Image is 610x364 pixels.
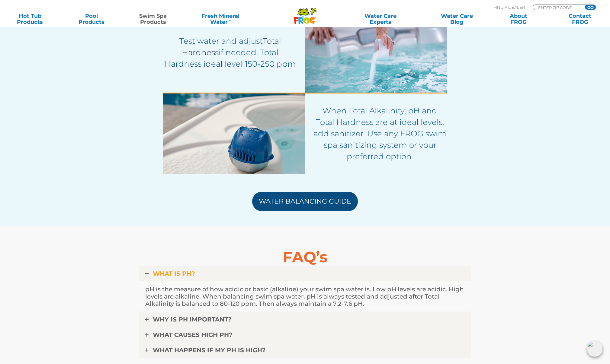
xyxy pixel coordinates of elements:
[342,13,419,25] a: Water CareExperts
[495,13,542,25] a: AboutFROG
[139,266,471,281] a: WHAT IS pH?
[153,270,195,277] span: WHAT IS pH?
[252,192,358,211] a: Water Balancing Guide
[538,5,578,10] input: Zip Code Form
[129,13,177,25] a: Swim SpaProducts
[153,331,233,338] span: WHAT CAUSES HIGH pH?
[68,13,115,25] a: PoolProducts
[163,35,297,70] p: Test water and adjust if needed. Total Hardness ideal level 150-250 ppm
[313,105,447,162] p: When Total Alkalinity, pH and Total Hardness are at ideal levels, add sanitizer. Use any FROG swi...
[139,327,471,343] a: WHAT CAUSES HIGH pH?
[587,341,603,357] img: openIcon
[139,342,471,358] a: WHAT HAPPENS IF MY pH IS HIGH?
[493,5,525,10] p: Find A Dealer
[139,249,471,266] h5: FAQ’s
[556,13,604,25] a: ContactFROG
[153,347,266,354] span: WHAT HAPPENS IF MY pH IS HIGH?
[585,5,596,10] input: GO
[228,18,231,23] sup: ∞
[182,36,281,57] a: Total Hardness
[433,13,481,25] a: Water CareBlog
[139,312,471,327] a: WHY IS pH IMPORTANT?
[6,13,54,25] a: Hot TubProducts
[163,93,305,174] img: Water Balancing Tips - HTSS Support Chemicals FROGProducts.com - FROG @ease System on Hot Tub
[153,316,232,323] span: WHY IS pH IMPORTANT?
[145,286,465,307] p: pH is the measure of how acidic or basic (alkaline) your swim spa water is. Low pH levels are aci...
[191,13,250,25] a: Fresh MineralWater∞
[305,12,447,93] img: Water Balancing Tips - HTSS Support Chemicals FROGProducts.com - FROG TruDose Cap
